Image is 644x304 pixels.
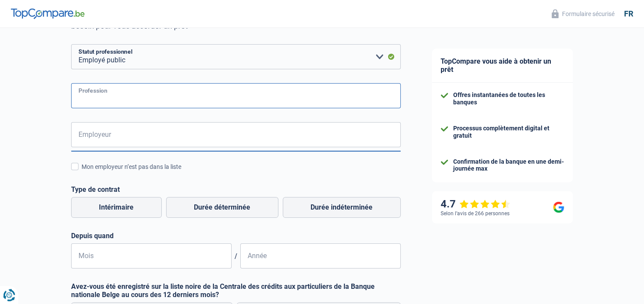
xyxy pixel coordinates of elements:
div: Confirmation de la banque en une demi-journée max [453,158,564,173]
label: Depuis quand [71,232,401,240]
input: MM [71,243,232,268]
label: Durée déterminée [166,197,278,218]
label: Avez-vous été enregistré sur la liste noire de la Centrale des crédits aux particuliers de la Ban... [71,282,401,299]
label: Type de contrat [71,185,401,194]
button: Formulaire sécurisé [546,6,620,21]
label: Intérimaire [71,197,162,218]
div: Mon employeur n’est pas dans la liste [82,162,401,171]
img: Advertisement [2,203,3,203]
img: TopCompare Logo [11,8,85,19]
input: Cherchez votre employeur [71,122,401,147]
span: / [232,252,240,260]
label: Durée indéterminée [283,197,401,218]
div: 4.7 [441,198,510,210]
input: AAAA [240,243,401,268]
div: TopCompare vous aide à obtenir un prêt [432,49,573,83]
div: Selon l’avis de 266 personnes [441,210,510,217]
div: fr [624,9,633,19]
div: Offres instantanées de toutes les banques [453,91,564,106]
div: Processus complètement digital et gratuit [453,125,564,139]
